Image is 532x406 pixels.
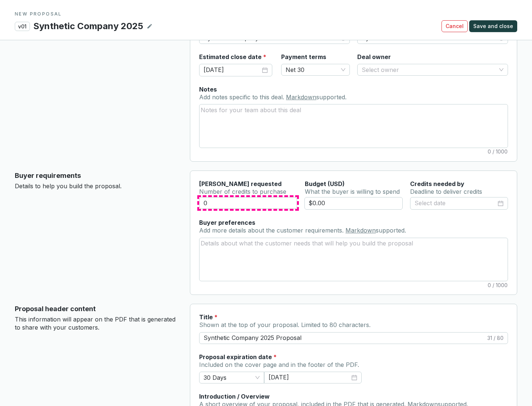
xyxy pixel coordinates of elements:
label: Estimated close date [199,53,266,61]
p: v01 [15,22,30,31]
button: Save and close [469,20,517,32]
label: [PERSON_NAME] requested [199,180,282,188]
span: Add notes specific to this deal. [199,93,286,101]
p: NEW PROPOSAL [15,11,517,17]
span: Save and close [473,23,513,30]
a: Markdown [345,227,376,234]
input: Select date [415,199,496,208]
span: Budget (USD) [305,180,345,187]
span: Cancel [446,23,464,30]
span: Add more details about the customer requirements. [199,227,345,234]
span: Included on the cover page and in the footer of the PDF. [199,361,359,368]
button: Cancel [441,20,468,32]
p: Buyer requirements [15,171,178,181]
p: This information will appear on the PDF that is generated to share with your customers. [15,316,178,331]
span: 31 / 80 [487,334,504,342]
span: Net 30 [286,64,345,75]
span: supported. [316,93,347,101]
label: Introduction / Overview [199,392,270,400]
span: 30 Days [204,372,260,383]
label: Notes [199,85,217,93]
span: Shown at the top of your proposal. Limited to 80 characters. [199,321,371,328]
input: Select date [269,373,350,382]
span: What the buyer is willing to spend [305,188,400,195]
label: Buyer preferences [199,219,255,227]
p: Proposal header content [15,304,178,314]
label: Title [199,313,218,321]
label: Deal owner [357,53,391,61]
label: Payment terms [281,53,326,61]
p: Synthetic Company 2025 [33,20,144,32]
input: Select date [204,65,260,75]
label: Proposal expiration date [199,353,277,361]
a: Markdown [286,93,316,101]
label: Credits needed by [410,180,464,188]
span: Deadline to deliver credits [410,188,482,195]
span: supported. [376,227,406,234]
span: Number of credits to purchase [199,188,286,195]
p: Details to help you build the proposal. [15,182,178,190]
